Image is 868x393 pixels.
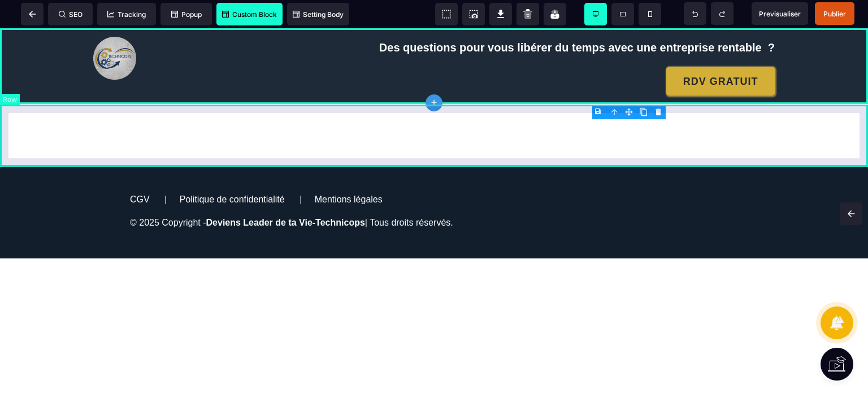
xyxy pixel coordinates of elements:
span: Custom Block [222,10,277,19]
span: Previsualiser [759,10,801,18]
span: Publier [823,10,846,18]
span: Setting Body [293,10,344,19]
span: Popup [171,10,202,19]
span: Screenshot [462,3,485,25]
div: © 2025 Copyright - | Tous droits réservés. [130,187,531,202]
div: Des questions pour vous libérer du temps avec une entreprise rentable ? [341,11,775,27]
img: de3acc9ae0b61ea228ad65d4f8de8e4c_logo_technicops_3.png [93,8,136,51]
button: RDV GRATUIT [666,38,775,67]
span: Tracking [107,10,146,19]
span: View components [435,3,458,25]
div: CGV | Politique de confidentialité | Mentions légales [130,166,531,176]
span: Preview [752,2,808,25]
b: Deviens Leader de ta Vie-Technicops [206,189,365,199]
span: SEO [59,10,83,19]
